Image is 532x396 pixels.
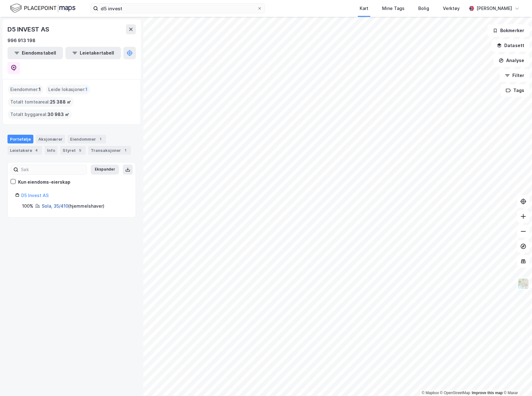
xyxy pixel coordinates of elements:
span: 1 [85,86,88,93]
div: ( hjemmelshaver ) [42,202,104,210]
div: Leide lokasjoner : [46,85,90,94]
span: 1 [39,86,41,93]
button: Bokmerker [487,24,530,37]
div: Aksjonærer [36,135,65,143]
div: 1 [97,136,103,142]
div: Totalt tomteareal : [8,97,74,107]
div: Styret [60,146,86,155]
div: D5 INVEST AS [7,24,50,34]
div: Info [45,146,58,155]
button: Analyse [493,54,530,67]
input: Søk på adresse, matrikkel, gårdeiere, leietakere eller personer [98,4,257,13]
div: 996 913 198 [7,37,36,44]
div: Eiendommer [68,135,106,143]
iframe: Chat Widget [501,366,532,396]
button: Tags [501,84,530,97]
a: Sola, 35/410 [42,203,68,209]
button: Leietakertabell [65,47,121,59]
button: Datasett [491,39,530,52]
div: 100% [22,202,33,210]
div: [PERSON_NAME] [477,5,512,12]
a: D5 Invest AS [21,193,49,198]
div: Mine Tags [382,5,405,12]
div: 1 [122,147,128,153]
div: 5 [77,147,83,153]
div: Kun eiendoms-eierskap [18,178,70,186]
div: Totalt byggareal : [8,109,72,119]
span: 30 983 ㎡ [47,111,69,118]
div: Bolig [418,5,429,12]
button: Eiendomstabell [7,47,63,59]
a: OpenStreetMap [440,391,470,395]
div: Leietakere [7,146,42,155]
div: Eiendommer : [8,85,43,94]
img: logo.f888ab2527a4732fd821a326f86c7f29.svg [10,3,75,14]
button: Ekspander [91,165,119,175]
a: Improve this map [472,391,503,395]
button: Filter [500,69,530,82]
div: Kart [360,5,368,12]
img: Z [517,278,529,290]
div: 4 [33,147,40,153]
a: Mapbox [422,391,439,395]
input: Søk [18,165,87,174]
span: 25 388 ㎡ [50,98,71,106]
div: Verktøy [443,5,460,12]
div: Transaksjoner [88,146,131,155]
div: Portefølje [7,135,33,143]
